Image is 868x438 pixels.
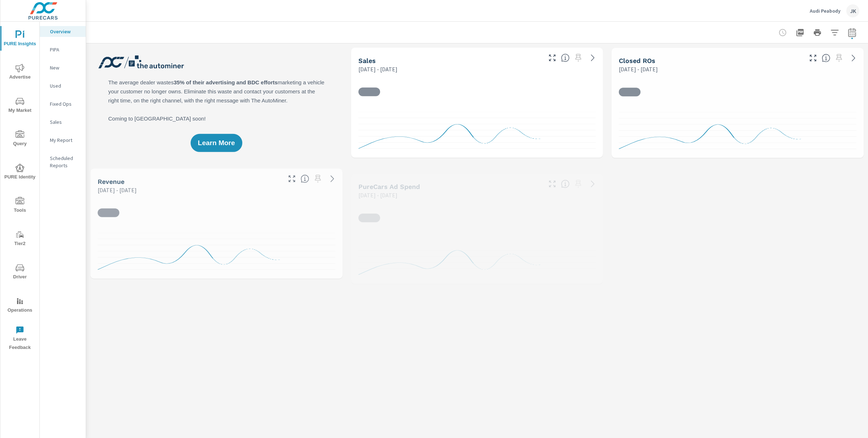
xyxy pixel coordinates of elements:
h5: Closed ROs [619,57,655,64]
span: Select a preset date range to save this widget [573,178,584,190]
h5: PureCars Ad Spend [358,183,420,190]
span: Tier2 [3,230,37,248]
h5: Sales [358,57,376,64]
button: Select Date Range [845,25,859,40]
span: Tools [3,197,37,215]
p: My Report [50,136,80,144]
p: New [50,64,80,71]
button: Learn More [191,134,242,152]
button: Make Fullscreen [807,52,819,64]
span: Select a preset date range to save this widget [573,52,584,64]
span: Driver [3,264,37,281]
div: nav menu [0,22,39,355]
div: Sales [40,117,86,127]
span: Advertise [3,64,37,81]
div: Used [40,80,86,91]
span: Total cost of media for all PureCars channels for the selected dealership group over the selected... [561,180,570,188]
span: Select a preset date range to save this widget [833,52,845,64]
p: Sales [50,118,80,126]
div: My Report [40,135,86,146]
button: Apply Filters [827,25,842,40]
button: Print Report [810,25,825,40]
div: New [40,62,86,73]
a: See more details in report [587,52,599,64]
span: Query [3,130,37,148]
a: See more details in report [327,173,338,185]
h5: Revenue [98,178,124,185]
div: JK [846,4,859,17]
div: Fixed Ops [40,98,86,109]
span: Total sales revenue over the selected date range. [Source: This data is sourced from the dealer’s... [301,174,309,183]
span: Number of vehicles sold by the dealership over the selected date range. [Source: This data is sou... [561,54,570,62]
span: Leave Feedback [3,326,37,352]
span: PURE Insights [3,30,37,48]
p: Scheduled Reports [50,155,80,169]
p: Audi Peabody [810,8,841,14]
span: PURE Identity [3,164,37,181]
div: Overview [40,26,86,37]
p: [DATE] - [DATE] [98,186,137,194]
a: See more details in report [848,52,859,64]
div: Scheduled Reports [40,153,86,171]
span: Operations [3,297,37,315]
button: "Export Report to PDF" [793,25,807,40]
a: See more details in report [587,178,599,190]
button: Make Fullscreen [546,52,558,64]
span: Number of Repair Orders Closed by the selected dealership group over the selected time range. [So... [822,54,830,62]
span: Select a preset date range to save this widget [312,173,324,185]
span: My Market [3,97,37,115]
p: [DATE] - [DATE] [358,191,397,199]
p: Overview [50,28,80,35]
p: Used [50,82,80,89]
button: Make Fullscreen [286,173,298,185]
span: Learn More [198,140,235,146]
p: [DATE] - [DATE] [619,65,658,73]
p: Fixed Ops [50,100,80,108]
p: [DATE] - [DATE] [358,65,397,73]
p: PIPA [50,46,80,53]
button: Make Fullscreen [546,178,558,190]
div: PIPA [40,44,86,55]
